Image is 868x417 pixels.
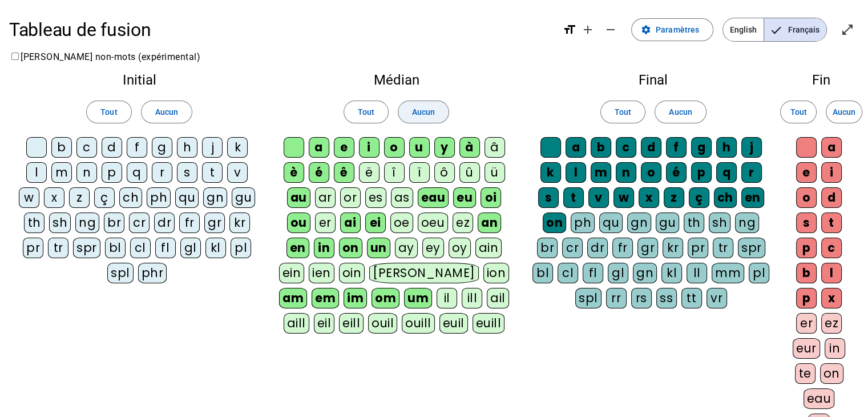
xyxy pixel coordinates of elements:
[309,263,334,283] div: ien
[418,187,449,208] div: eau
[24,212,45,233] div: th
[478,212,501,233] div: an
[287,212,310,233] div: ou
[369,263,478,283] div: [PERSON_NAME]
[691,162,712,183] div: p
[232,187,255,208] div: gu
[487,288,509,308] div: ail
[833,105,855,119] span: Aucun
[278,73,514,87] h2: Médian
[661,263,682,283] div: kl
[656,23,699,37] span: Paramètres
[439,313,468,334] div: euil
[76,162,97,183] div: n
[154,212,175,233] div: dr
[340,212,361,233] div: ai
[231,238,251,258] div: pl
[616,162,636,183] div: n
[793,338,820,359] div: eur
[793,73,850,87] h2: Fin
[368,313,397,334] div: ouil
[9,11,554,48] h1: Tableau de fusion
[402,313,434,334] div: ouill
[483,263,510,283] div: ion
[666,137,687,158] div: f
[339,263,365,283] div: oin
[23,238,43,258] div: pr
[795,363,815,384] div: te
[796,313,817,334] div: er
[821,162,842,183] div: i
[334,137,354,158] div: e
[309,162,329,183] div: é
[18,73,260,87] h2: Initial
[449,238,471,258] div: oy
[202,162,223,183] div: t
[86,101,131,123] button: Tout
[615,105,631,119] span: Tout
[19,187,39,208] div: w
[735,212,759,233] div: ng
[684,212,704,233] div: th
[538,187,559,208] div: s
[563,187,584,208] div: t
[229,212,250,233] div: kr
[314,238,334,258] div: in
[543,212,566,233] div: on
[616,137,636,158] div: c
[631,18,713,41] button: Paramètres
[51,162,72,183] div: m
[600,101,645,123] button: Tout
[749,263,769,283] div: pl
[563,23,576,37] mat-icon: format_size
[344,101,389,123] button: Tout
[100,105,117,119] span: Tout
[203,187,227,208] div: gn
[179,212,200,233] div: fr
[44,187,64,208] div: x
[367,238,390,258] div: un
[537,238,558,258] div: br
[287,187,310,208] div: au
[409,137,430,158] div: u
[152,137,172,158] div: g
[147,187,171,208] div: ph
[312,288,339,308] div: em
[107,263,134,283] div: spl
[687,263,707,283] div: ll
[76,137,97,158] div: c
[821,187,842,208] div: d
[104,212,124,233] div: br
[821,238,842,258] div: c
[119,187,142,208] div: ch
[796,212,817,233] div: s
[641,25,651,35] mat-icon: settings
[205,238,226,258] div: kl
[155,238,176,258] div: fl
[473,313,504,334] div: euill
[655,101,706,123] button: Aucun
[481,187,501,208] div: oi
[129,212,150,233] div: cr
[821,263,842,283] div: l
[796,187,817,208] div: o
[152,162,172,183] div: r
[558,263,578,283] div: cl
[391,187,413,208] div: as
[716,162,737,183] div: q
[315,212,336,233] div: er
[796,263,817,283] div: b
[227,137,248,158] div: k
[177,137,197,158] div: h
[581,23,595,37] mat-icon: add
[51,137,72,158] div: b
[741,137,762,158] div: j
[177,162,197,183] div: s
[583,263,603,283] div: fl
[796,288,817,308] div: p
[94,187,115,208] div: ç
[591,162,611,183] div: m
[279,288,307,308] div: am
[437,288,457,308] div: il
[764,18,826,41] span: Français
